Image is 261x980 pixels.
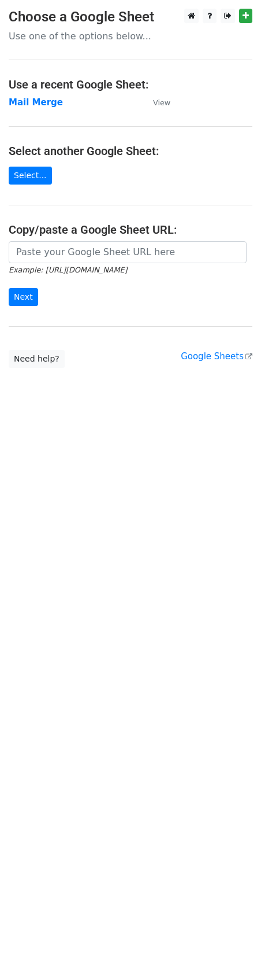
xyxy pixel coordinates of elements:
h4: Copy/paste a Google Sheet URL: [9,223,252,237]
h4: Select another Google Sheet: [9,144,252,158]
h4: Use a recent Google Sheet: [9,78,252,91]
a: Google Sheets [181,351,252,362]
small: Example: [URL][DOMAIN_NAME] [9,266,127,274]
a: View [141,97,170,108]
a: Select... [9,167,52,185]
small: View [153,98,170,107]
a: Need help? [9,350,65,368]
input: Next [9,288,38,306]
h3: Choose a Google Sheet [9,9,252,25]
a: Mail Merge [9,97,63,108]
input: Paste your Google Sheet URL here [9,241,247,263]
p: Use one of the options below... [9,30,252,42]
